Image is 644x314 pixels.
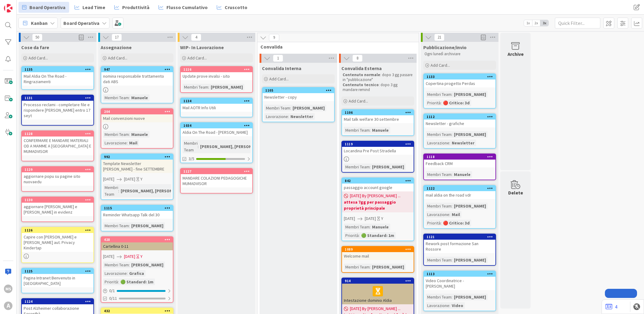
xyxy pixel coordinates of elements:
span: : [129,222,130,229]
a: 1127MANDARE COLAZIONI PEDAGOGICHE MUMADVISOR [180,168,253,194]
span: WIP- In Lavorazione [180,44,224,50]
a: 1126Capire con [PERSON_NAME] e [PERSON_NAME] aut. Privacy Kindertap [21,227,94,263]
a: Cruscotto [213,2,251,13]
div: 914Intestazione dominio Aldia [342,278,414,304]
span: : [129,131,130,138]
span: : [370,224,371,230]
div: 1131 [25,96,93,100]
div: Membri Team [103,262,129,268]
div: 1115Reminder Whatsapp Talk del 30 [101,205,173,219]
div: 🔴 Critico: 3d [441,220,471,226]
div: Membri Team [103,94,129,101]
div: 204Mail convenzioni nuove [101,109,173,122]
div: 1122 [427,186,495,191]
div: 1126Capire con [PERSON_NAME] e [PERSON_NAME] aut. Privacy Kindertap [22,228,93,252]
div: Membri Team [103,184,118,198]
div: 1124 [22,299,93,304]
div: Membri Team [183,84,208,90]
span: [DATE] By [PERSON_NAME] ... [350,306,401,312]
div: 1115 [104,206,173,210]
div: [PERSON_NAME], [PERSON_NAME] [119,187,189,194]
div: 1121 [427,235,495,239]
a: Lead Time [71,2,109,13]
div: 1127 [181,169,252,174]
span: : [288,113,289,120]
div: 432 [104,309,173,313]
a: Produttività [111,2,153,13]
div: [PERSON_NAME] [452,91,488,98]
div: 1127 [183,169,252,174]
div: 1133Copertina progetto Perdas [424,74,495,87]
div: 1125 [22,268,93,274]
div: 1112 [424,114,495,120]
div: 1134 [181,98,252,104]
div: MANDARE COLAZIONI PEDAGOGICHE MUMADVISOR [181,174,252,187]
span: : [118,279,119,285]
div: Delete [508,189,523,196]
a: 1129aggiornare popu su pagine sito nuovaedu [21,166,94,192]
div: [PERSON_NAME] [371,164,406,170]
div: Mail [128,140,139,146]
div: 204 [101,109,173,114]
a: 1106Mail talk welfare 30 settembreMembri Team:Manuele [341,109,414,136]
div: 1113 [427,272,495,276]
div: CONFERMARE E MANDARE MATERIALI OD A MAMME A [GEOGRAPHIC_DATA] E MUMADVISOR [22,137,93,155]
div: [PERSON_NAME] [371,264,406,270]
div: Lavorazione [426,302,449,309]
a: 1135Mail Aldia On The Road - Ringraziamenti [21,66,94,90]
div: passaggio account google [342,184,414,191]
span: : [290,105,291,111]
span: 50 [32,34,42,41]
span: [DATE] [103,253,114,260]
span: : [441,100,441,106]
div: Manuele [130,131,149,138]
div: Membri Team [344,264,370,270]
span: Pubblicazione/invio [423,44,467,50]
span: [DATE] By [PERSON_NAME] ... [350,193,401,199]
div: Aldia On The Road - [PERSON_NAME] [181,128,252,136]
div: 432 [101,308,173,314]
div: 1106 [345,110,414,115]
span: : [451,171,452,178]
span: 3/5 [189,156,194,162]
span: : [118,187,119,194]
a: 1112Newsletter - graficheMembri Team:[PERSON_NAME]Lavorazione:Newsletter [423,113,496,149]
span: Convalida Interna [262,65,301,71]
div: 1134 [183,99,252,103]
div: Membri Team [103,222,129,229]
div: 1126 [22,228,93,233]
a: 1122mail aldia on the road vdrMembri Team:[PERSON_NAME]Lavorazione:MailPriorità:🔴 Critico: 3d [423,185,496,229]
a: 1125Pagina Intranet Benvenuto in [GEOGRAPHIC_DATA] [21,268,94,293]
img: Visit kanbanzone.com [4,4,12,12]
div: Mail convenzioni nuove [101,114,173,122]
div: Pagina Intranet Benvenuto in [GEOGRAPHIC_DATA] [22,274,93,287]
div: 1130aggiornare [PERSON_NAME] e [PERSON_NAME] in evidenz [22,197,93,216]
div: Membri Team [426,203,451,209]
span: Assegnazione [101,44,132,50]
span: [DATE] [124,176,135,182]
div: 1121 [424,234,495,240]
div: 1121Rework post formazione San Rossore [424,234,495,253]
span: : [449,140,450,146]
div: Membri Team [264,105,290,111]
a: 1133Copertina progetto PerdasMembri Team:[PERSON_NAME]Priorità:🔴 Critico: 3d [423,73,496,109]
div: A [4,302,12,310]
div: 428 [101,237,173,242]
div: 1112 [427,115,495,119]
div: 1133 [427,75,495,79]
div: 1089Welcome mail [342,247,414,260]
div: Mail Aldia On The Road - Ringraziamenti [22,72,93,86]
span: : [127,140,128,146]
div: Template Newsletter [PERSON_NAME] - fine SETTEMBRE [101,160,173,173]
a: 1034Aldia On The Road - [PERSON_NAME]Membri Team:[PERSON_NAME], [PERSON_NAME]3/5 [180,122,253,163]
a: Flusso Cumulativo [155,2,211,13]
span: 4 [191,34,201,41]
span: 9 [269,34,279,41]
div: [PERSON_NAME] [209,84,244,90]
a: 428Cartellina 0-11[DATE][DATE]YMembri Team:[PERSON_NAME]Lavorazione:GraficaPriorità:🟢 Standard: 1... [101,236,173,303]
span: 17 [112,34,122,41]
div: 947nomina responsabile trattamento dati ABS [101,67,173,86]
div: 1119 [345,142,414,146]
div: nomina responsabile trattamento dati ABS [101,72,173,86]
div: 1135 [25,67,93,72]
